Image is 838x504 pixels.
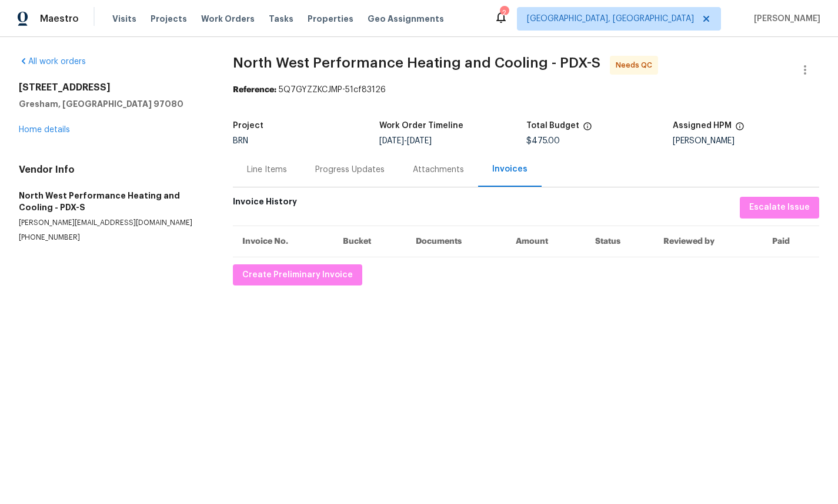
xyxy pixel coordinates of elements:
[492,163,527,175] div: Invoices
[673,122,732,130] h5: Assigned HPM
[233,122,263,130] h5: Project
[586,226,654,257] th: Status
[506,226,586,257] th: Amount
[616,59,657,71] span: Needs QC
[233,56,600,70] span: North West Performance Heating and Cooling - PDX-S
[333,226,406,257] th: Bucket
[19,233,205,243] p: [PHONE_NUMBER]
[19,218,205,228] p: [PERSON_NAME][EMAIL_ADDRESS][DOMAIN_NAME]
[19,126,70,134] a: Home details
[19,164,205,176] h4: Vendor Info
[19,82,205,93] h2: [STREET_ADDRESS]
[233,84,819,96] div: 5Q7GYZZKCJMP-51cf83126
[315,164,385,176] div: Progress Updates
[368,13,444,25] span: Geo Assignments
[673,137,819,145] div: [PERSON_NAME]
[242,268,353,283] span: Create Preliminary Invoice
[233,137,248,145] span: BRN
[407,137,432,145] span: [DATE]
[379,137,432,145] span: -
[233,226,333,257] th: Invoice No.
[247,164,287,176] div: Line Items
[526,137,560,145] span: $475.00
[654,226,763,257] th: Reviewed by
[233,197,297,213] h6: Invoice History
[527,13,694,25] span: [GEOGRAPHIC_DATA], [GEOGRAPHIC_DATA]
[201,13,255,25] span: Work Orders
[379,122,463,130] h5: Work Order Timeline
[526,122,579,130] h5: Total Budget
[500,7,508,19] div: 2
[749,13,820,25] span: [PERSON_NAME]
[112,13,136,25] span: Visits
[19,98,205,110] h5: Gresham, [GEOGRAPHIC_DATA] 97080
[233,264,362,286] button: Create Preliminary Invoice
[379,137,404,145] span: [DATE]
[19,58,86,66] a: All work orders
[233,86,276,94] b: Reference:
[308,13,353,25] span: Properties
[406,226,507,257] th: Documents
[749,200,810,215] span: Escalate Issue
[583,122,592,137] span: The total cost of line items that have been proposed by Opendoor. This sum includes line items th...
[151,13,187,25] span: Projects
[269,15,293,23] span: Tasks
[19,190,205,213] h5: North West Performance Heating and Cooling - PDX-S
[735,122,744,137] span: The hpm assigned to this work order.
[740,197,819,219] button: Escalate Issue
[763,226,819,257] th: Paid
[413,164,464,176] div: Attachments
[40,13,79,25] span: Maestro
